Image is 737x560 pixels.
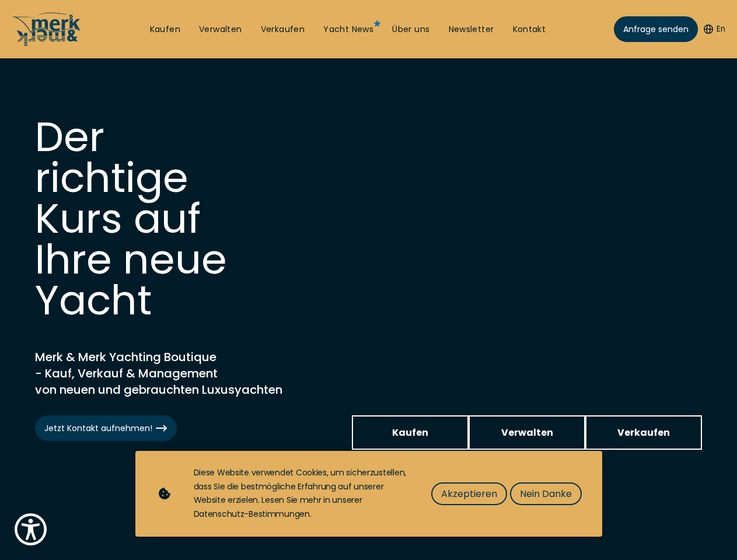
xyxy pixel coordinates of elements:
[150,24,180,36] a: Kaufen
[199,24,242,36] a: Verwalten
[623,23,689,36] span: Anfrage senden
[469,415,585,450] a: Verwalten
[44,422,167,435] span: Jetzt Kontakt aufnehmen!
[441,487,497,501] span: Akzeptieren
[449,24,494,36] a: Newsletter
[35,349,327,398] h2: Merk & Merk Yachting Boutique - Kauf, Verkauf & Management von neuen und gebrauchten Luxusyachten
[614,16,698,42] a: Anfrage senden
[617,425,670,440] span: Verkaufen
[194,508,310,520] a: Datenschutz-Bestimmungen
[431,482,507,505] button: Akzeptieren
[501,425,553,440] span: Verwalten
[35,117,268,321] h1: Der richtige Kurs auf Ihre neue Yacht
[323,24,373,36] a: Yacht News
[520,487,572,501] span: Nein Danke
[392,425,428,440] span: Kaufen
[392,24,429,36] a: Über uns
[194,466,408,521] div: Diese Website verwendet Cookies, um sicherzustellen, dass Sie die bestmögliche Erfahrung auf unse...
[510,482,582,505] button: Nein Danke
[12,510,50,548] button: Show Accessibility Preferences
[704,23,725,35] button: En
[513,24,546,36] a: Kontakt
[585,415,702,450] a: Verkaufen
[35,415,177,441] a: Jetzt Kontakt aufnehmen!
[352,415,469,450] a: Kaufen
[261,24,305,36] a: Verkaufen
